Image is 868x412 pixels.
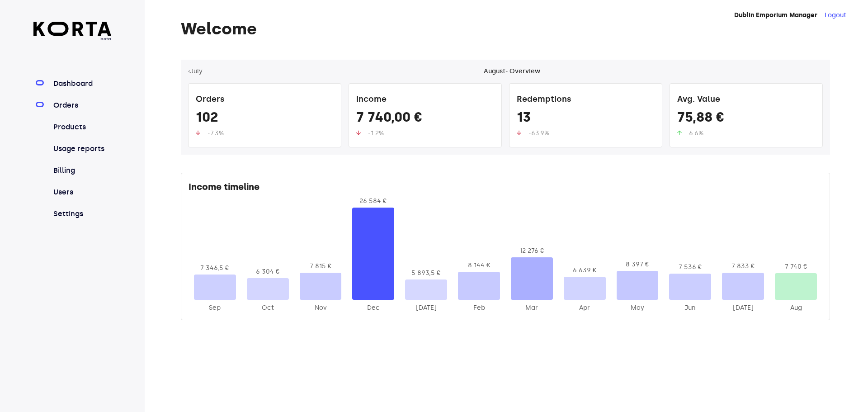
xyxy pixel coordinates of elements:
a: Billing [52,165,112,176]
div: 5 893,5 € [405,269,447,278]
div: 2024-Dec [352,303,394,313]
div: 2025-Jun [669,303,711,313]
span: beta [33,36,112,42]
img: up [196,130,200,135]
div: Income [356,91,494,109]
div: 26 584 € [352,197,394,206]
h1: Welcome [181,20,830,38]
a: Dashboard [52,78,112,89]
div: 2025-Aug [775,303,817,313]
span: -1.2% [368,129,384,137]
div: Orders [196,91,334,109]
div: 2025-Jan [405,303,447,313]
a: Settings [52,208,112,219]
img: up [356,130,361,135]
div: Redemptions [517,91,655,109]
a: Users [52,187,112,198]
img: Korta [33,22,112,36]
img: up [677,130,682,135]
span: 6.6% [689,129,703,137]
button: ‹July [188,67,203,76]
div: 12 276 € [511,246,553,256]
a: beta [33,22,112,42]
div: 2025-Feb [458,303,500,313]
span: -63.9% [528,129,549,137]
div: 8 144 € [458,261,500,270]
a: Orders [52,100,112,111]
div: Income timeline [189,180,822,197]
div: 7 740,00 € [356,109,494,129]
div: 2024-Oct [247,303,289,313]
div: 13 [517,109,655,129]
div: 2025-Mar [511,303,553,313]
div: 2025-Apr [564,303,606,313]
div: 7 536 € [669,263,711,272]
a: Usage reports [52,143,112,154]
div: August - Overview [484,67,540,76]
div: 8 397 € [617,260,659,269]
div: 7 833 € [722,262,764,271]
div: 6 639 € [564,266,606,275]
div: 7 740 € [775,262,817,271]
div: 2025-Jul [722,303,764,313]
a: Products [52,122,112,133]
img: up [517,130,521,135]
div: Avg. Value [677,91,815,109]
div: 75,88 € [677,109,815,129]
strong: Dublin Emporium Manager [734,11,817,19]
div: 102 [196,109,334,129]
div: 6 304 € [247,267,289,276]
div: 7 815 € [300,262,342,271]
div: 2024-Nov [300,303,342,313]
div: 2024-Sep [194,303,236,313]
button: Logout [825,11,846,20]
div: 7 346,5 € [194,264,236,273]
span: -7.3% [208,129,224,137]
div: 2025-May [617,303,659,313]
